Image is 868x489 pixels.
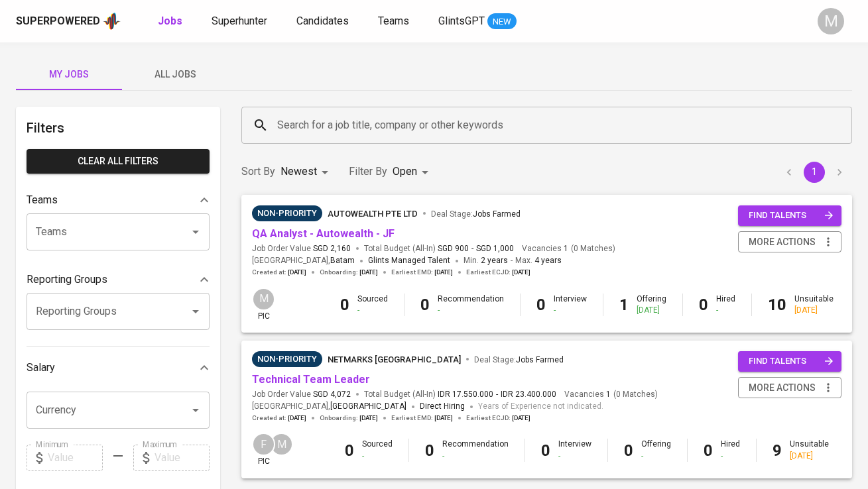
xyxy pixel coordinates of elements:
[434,413,453,423] span: [DATE]
[158,13,185,30] a: Jobs
[313,243,351,254] span: SGD 2,160
[515,256,562,265] span: Max.
[534,256,562,265] span: 4 years
[349,164,387,180] p: Filter By
[27,354,210,381] div: Salary
[252,400,406,413] span: [GEOGRAPHIC_DATA] ,
[558,439,591,461] div: Interview
[252,373,370,386] a: Technical Team Leader
[438,15,485,27] span: GlintsGPT
[288,268,306,277] span: [DATE]
[637,305,666,316] div: [DATE]
[641,451,671,462] div: -
[438,13,517,30] a: GlintsGPT NEW
[522,243,615,254] span: Vacancies ( 0 Matches )
[438,294,504,316] div: Recommendation
[328,209,418,219] span: AUTOWEALTH PTE LTD
[738,377,841,399] button: more actions
[27,360,55,376] p: Salary
[155,445,210,471] input: Value
[130,66,220,83] span: All Jobs
[24,66,114,83] span: My Jobs
[252,433,275,467] div: pic
[554,305,587,316] div: -
[471,243,473,254] span: -
[280,160,333,184] div: Newest
[496,389,498,400] span: -
[391,268,453,277] span: Earliest EMD :
[473,209,521,219] span: Jobs Farmed
[442,451,509,462] div: -
[252,207,322,220] span: Non-Priority
[768,296,786,314] b: 10
[27,272,107,288] p: Reporting Groups
[790,439,829,461] div: Unsuitable
[391,413,453,423] span: Earliest EMD :
[186,302,205,321] button: Open
[320,413,378,423] span: Onboarding :
[442,439,509,461] div: Recommendation
[345,441,354,460] b: 0
[474,355,564,364] span: Deal Stage :
[438,389,493,400] span: IDR 17.550.000
[749,208,834,223] span: find talents
[288,413,306,423] span: [DATE]
[438,243,469,254] span: SGD 900
[27,187,210,213] div: Teams
[738,351,841,372] button: find talents
[554,294,587,316] div: Interview
[641,439,671,461] div: Offering
[48,445,103,471] input: Value
[794,294,834,316] div: Unsuitable
[749,380,816,396] span: more actions
[464,256,508,265] span: Min.
[716,305,735,316] div: -
[330,254,355,268] span: Batam
[790,451,829,462] div: [DATE]
[320,268,378,277] span: Onboarding :
[704,441,713,460] b: 0
[313,389,351,400] span: SGD 4,072
[512,413,530,423] span: [DATE]
[37,153,199,170] span: Clear All filters
[364,243,514,254] span: Total Budget (All-In)
[420,296,430,314] b: 0
[252,288,275,311] div: M
[340,296,349,314] b: 0
[212,15,267,27] span: Superhunter
[330,400,406,413] span: [GEOGRAPHIC_DATA]
[511,254,513,268] span: -
[438,305,504,316] div: -
[512,268,530,277] span: [DATE]
[212,13,270,30] a: Superhunter
[252,389,351,400] span: Job Order Value
[699,296,708,314] b: 0
[501,389,556,400] span: IDR 23.400.000
[252,413,306,423] span: Created at :
[478,400,603,413] span: Years of Experience not indicated.
[362,451,393,462] div: -
[716,294,735,316] div: Hired
[27,192,58,208] p: Teams
[393,165,417,178] span: Open
[186,401,205,419] button: Open
[27,149,210,174] button: Clear All filters
[359,268,378,277] span: [DATE]
[252,353,322,366] span: Non-Priority
[749,354,834,369] span: find talents
[434,268,453,277] span: [DATE]
[776,162,852,183] nav: pagination navigation
[773,441,782,460] b: 9
[280,164,317,180] p: Newest
[624,441,633,460] b: 0
[818,8,844,34] div: M
[252,205,322,221] div: Client on Leave
[103,11,121,31] img: app logo
[558,451,591,462] div: -
[364,389,556,400] span: Total Budget (All-In)
[794,305,834,316] div: [DATE]
[738,231,841,253] button: more actions
[431,209,521,219] span: Deal Stage :
[252,351,322,367] div: Sufficient Talents in Pipeline
[252,227,395,240] a: QA Analyst - Autowealth - JF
